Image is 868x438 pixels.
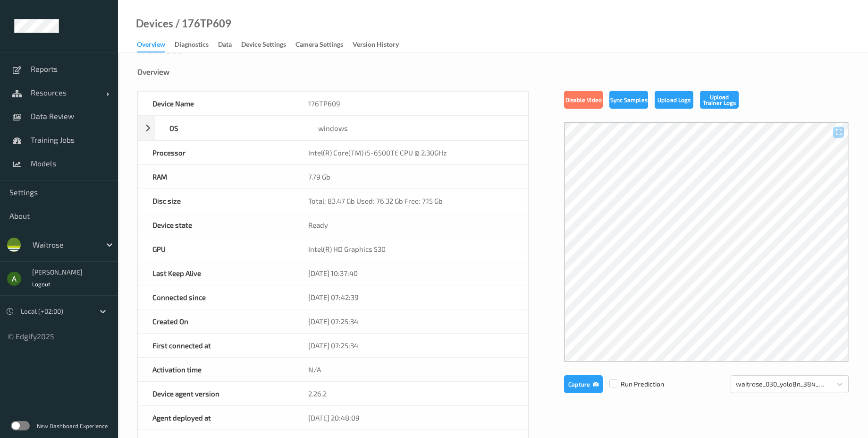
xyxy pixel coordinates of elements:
[138,237,294,261] div: GPU
[137,44,184,53] div: 176TP609
[294,285,528,309] div: [DATE] 07:42:39
[294,92,528,115] div: 176TP609
[294,382,528,405] div: 2.26.2
[138,189,294,213] div: Disc size
[136,19,173,28] a: Devices
[294,141,528,164] div: Intel(R) Core(TM) i5-6500TE CPU @ 2.30GHz
[294,165,528,189] div: 7.79 Gb
[294,334,528,357] div: [DATE] 07:25:34
[173,19,231,28] div: / 176TP609
[294,358,528,381] div: N/A
[138,165,294,189] div: RAM
[564,375,603,393] button: Capture
[138,358,294,381] div: Activation time
[294,309,528,333] div: [DATE] 07:25:34
[700,91,739,109] button: Upload Trainer Logs
[138,213,294,237] div: Device state
[294,406,528,429] div: [DATE] 20:48:09
[353,40,399,52] div: Version History
[137,67,849,77] div: Overview
[175,40,209,52] div: Diagnostics
[241,38,295,52] a: Device Settings
[138,141,294,164] div: Processor
[138,261,294,285] div: Last Keep Alive
[138,285,294,309] div: Connected since
[175,38,218,52] a: Diagnostics
[138,116,528,140] div: OSwindows
[218,38,241,52] a: Data
[138,334,294,357] div: First connected at
[218,40,232,52] div: Data
[138,406,294,429] div: Agent deployed at
[304,116,527,140] div: windows
[295,40,343,52] div: Camera Settings
[138,309,294,333] div: Created On
[353,38,408,52] a: Version History
[655,91,693,109] button: Upload Logs
[137,40,165,52] div: Overview
[294,237,528,261] div: Intel(R) HD Graphics 530
[137,38,175,52] a: Overview
[295,38,353,52] a: Camera Settings
[603,379,664,389] span: Run Prediction
[294,261,528,285] div: [DATE] 10:37:40
[155,116,304,140] div: OS
[241,40,286,52] div: Device Settings
[138,92,294,115] div: Device Name
[294,213,528,237] div: Ready
[564,91,603,109] button: Disable Video
[609,91,648,109] button: Sync Samples
[138,382,294,405] div: Device agent version
[294,189,528,213] div: Total: 83.47 Gb Used: 76.32 Gb Free: 7.15 Gb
